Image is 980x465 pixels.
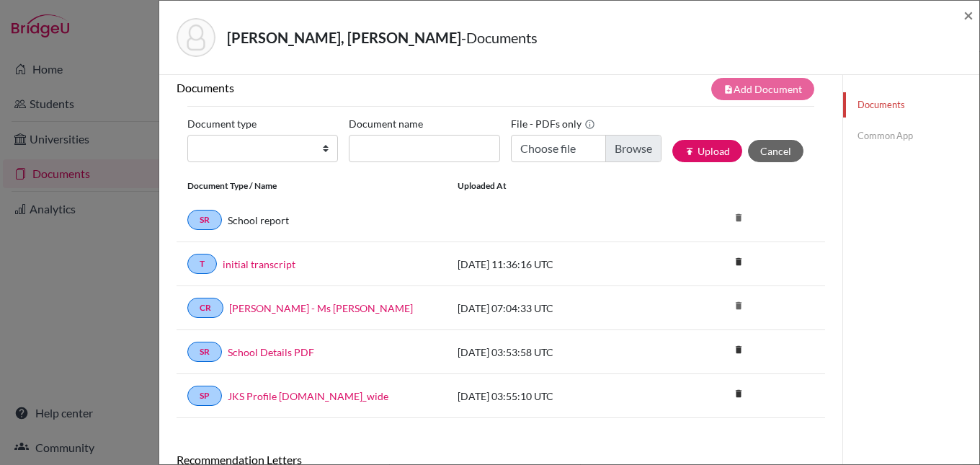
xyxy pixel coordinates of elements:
h6: Documents [177,81,501,94]
div: [DATE] 03:55:10 UTC [447,389,663,404]
a: T [187,254,217,274]
i: delete [728,383,749,404]
span: × [963,4,974,25]
span: - Documents [461,29,538,46]
a: delete [728,253,749,273]
div: Document Type / Name [177,180,447,192]
div: Uploaded at [447,180,663,192]
label: Document name [349,112,423,135]
a: Documents [843,92,979,118]
a: Common App [843,123,979,149]
div: [DATE] 11:36:16 UTC [447,257,663,272]
a: JKS Profile [DOMAIN_NAME]_wide [228,389,388,404]
label: File - PDFs only [511,112,595,135]
a: School Details PDF [228,345,314,360]
i: delete [728,295,749,316]
button: Cancel [748,140,803,162]
div: [DATE] 07:04:33 UTC [447,301,663,316]
i: publish [685,146,695,156]
a: School report [228,213,289,228]
a: SR [187,342,222,362]
a: delete [728,385,749,404]
a: initial transcript [223,257,295,272]
a: SP [187,386,222,406]
label: Document type [187,112,257,135]
i: delete [728,251,749,273]
i: note_add [723,84,734,94]
i: delete [728,339,749,360]
strong: [PERSON_NAME], [PERSON_NAME] [227,29,461,46]
button: publishUpload [672,140,742,162]
a: CR [187,298,223,318]
a: [PERSON_NAME] - Ms [PERSON_NAME] [229,301,413,316]
div: [DATE] 03:53:58 UTC [447,345,663,360]
button: note_addAdd Document [711,78,814,100]
i: delete [728,207,749,229]
button: Close [963,6,974,24]
a: SR [187,210,222,230]
a: delete [728,341,749,360]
